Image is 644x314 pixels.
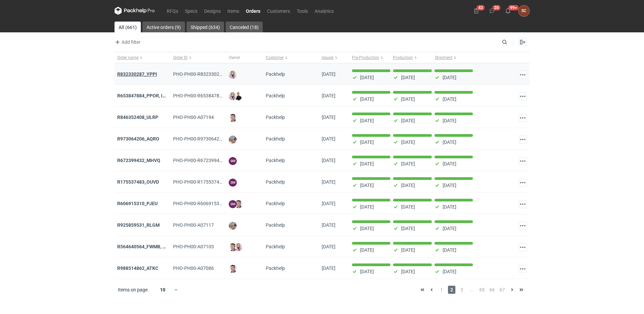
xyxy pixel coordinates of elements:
[322,71,335,77] span: 15/09/2025
[266,115,285,120] span: Packhelp
[322,179,335,185] span: 27/08/2025
[360,269,374,274] p: [DATE]
[117,93,185,98] strong: R653847884_PPOR, IDRT, RRRT
[187,22,224,32] a: Shipped (634)
[173,158,240,163] span: PHO-PH00-R672399432_MHVQ
[519,114,527,122] button: Actions
[360,183,374,188] p: [DATE]
[113,38,141,46] button: Add filter
[393,55,413,60] span: Production
[311,7,337,15] a: Analytics
[322,55,333,60] span: Issued
[170,52,226,63] button: Order ID
[519,71,527,79] button: Actions
[443,247,456,253] p: [DATE]
[401,139,415,145] p: [DATE]
[117,201,158,206] a: R606915310_PJEU
[226,22,263,32] a: Canceled (18)
[229,92,237,100] img: Klaudia Wiśniewska
[229,179,237,187] figcaption: SM
[266,71,285,77] span: Packhelp
[234,200,243,208] img: Maciej Sikora
[266,265,285,271] span: Packhelp
[401,96,415,102] p: [DATE]
[443,226,456,231] p: [DATE]
[266,201,285,206] span: Packhelp
[519,92,527,100] button: Actions
[115,7,155,15] svg: Packhelp Pro
[266,93,285,98] span: Packhelp
[173,244,214,249] span: PHO-PH00-A07103
[349,52,391,63] button: Pre-Production
[322,136,335,142] span: 03/09/2025
[229,222,237,230] img: Michał Palasek
[401,75,415,80] p: [DATE]
[487,5,497,16] button: 20
[173,265,214,271] span: PHO-PH00-A07086
[435,55,452,60] span: Shipment
[443,139,456,145] p: [DATE]
[438,286,445,294] span: 1
[360,75,374,80] p: [DATE]
[322,244,335,249] span: 12/08/2025
[243,7,264,15] a: Orders
[229,265,237,273] img: Maciej Sikora
[443,118,456,123] p: [DATE]
[360,139,374,145] p: [DATE]
[360,204,374,210] p: [DATE]
[173,55,188,60] span: Order ID
[401,247,415,253] p: [DATE]
[229,135,237,144] img: Michał Palasek
[117,115,158,120] strong: R846352408_ULRP
[117,136,159,142] a: R973064206_AQRO
[501,38,522,46] input: Search
[519,157,527,165] button: Actions
[518,5,529,17] div: Sylwia Cichórz
[471,5,482,16] button: 42
[519,222,527,230] button: Actions
[518,5,529,17] button: SC
[360,226,374,231] p: [DATE]
[117,179,159,185] strong: R175537483_OUVD
[263,52,319,63] button: Customer
[117,222,160,228] a: R925859531_RLGM
[117,158,160,163] a: R672399432_MHVQ
[401,183,415,188] p: [DATE]
[266,222,285,228] span: Packhelp
[117,244,190,249] strong: R564640564_FWMB, FMPD, MNLB
[322,201,335,206] span: 21/08/2025
[443,183,456,188] p: [DATE]
[117,265,158,271] a: R988514862_ATKC
[503,5,513,16] button: 99+
[468,286,476,294] span: ...
[163,7,182,15] a: RFQs
[360,247,374,253] p: [DATE]
[443,204,456,210] p: [DATE]
[401,226,415,231] p: [DATE]
[266,158,285,163] span: Packhelp
[118,286,148,293] span: Items on page
[229,71,237,79] img: Klaudia Wiśniewska
[360,161,374,166] p: [DATE]
[173,93,265,98] span: PHO-PH00-R653847884_PPOR,-IDRT,-RRRT
[401,204,415,210] p: [DATE]
[498,286,506,294] span: 67
[266,55,284,60] span: Customer
[519,200,527,208] button: Actions
[322,222,335,228] span: 18/08/2025
[173,71,237,77] span: PHO-PH00-R832330287_YPPI
[443,96,456,102] p: [DATE]
[173,201,238,206] span: PHO-PH00-R606915310_PJEU
[443,161,456,166] p: [DATE]
[519,265,527,273] button: Actions
[488,286,496,294] span: 66
[391,52,433,63] button: Production
[234,92,243,100] img: Tomasz Kubiak
[117,55,138,60] span: Order name
[448,286,455,294] span: 2
[319,52,349,63] button: Issued
[322,158,335,163] span: 27/08/2025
